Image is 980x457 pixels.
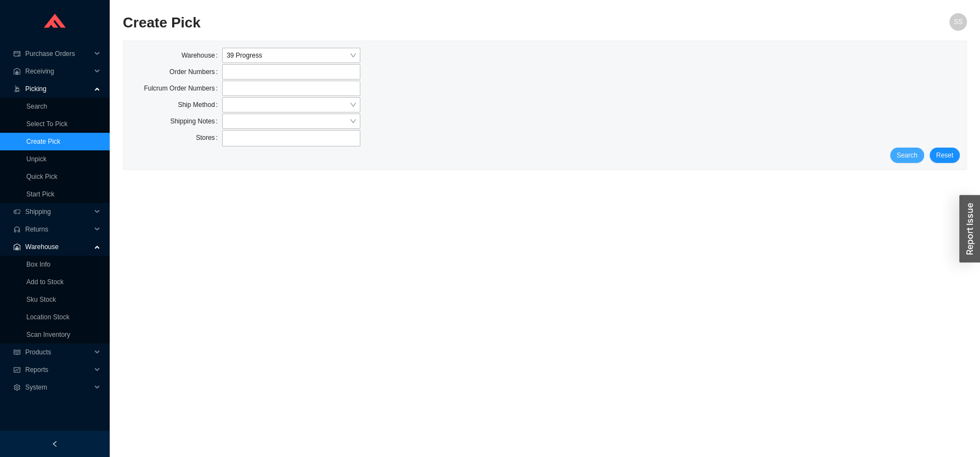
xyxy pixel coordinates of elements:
h2: Create Pick [123,13,756,32]
label: Order Numbers [169,64,222,80]
span: setting [13,384,21,391]
span: Warehouse [25,238,91,256]
span: 39 Progress [226,48,356,63]
span: Reset [936,150,953,161]
a: Sku Stock [26,296,56,303]
a: Unpick [26,155,47,163]
label: Shipping Notes [170,114,222,129]
a: Scan Inventory [26,331,70,338]
span: Receiving [25,63,91,80]
a: Location Stock [26,313,70,321]
span: Search [897,150,917,161]
span: read [13,349,21,356]
button: Reset [930,148,960,163]
label: Fulcrum Order Numbers [144,81,222,96]
span: Picking [25,80,91,98]
span: fund [13,366,21,373]
span: SS [954,13,962,31]
span: Shipping [25,203,91,221]
span: Products [25,343,91,361]
button: Search [890,148,924,163]
span: left [52,441,58,447]
span: Returns [25,221,91,238]
span: Purchase Orders [25,45,91,63]
a: Start Pick [26,190,54,198]
a: Box Info [26,261,50,268]
a: Create Pick [26,138,60,145]
label: Ship Method [178,97,222,112]
span: Reports [25,361,91,379]
a: Search [26,103,47,110]
a: Quick Pick [26,173,58,180]
span: System [25,379,91,396]
label: Warehouse [182,48,222,63]
span: credit-card [13,50,21,57]
a: Add to Stock [26,278,64,286]
label: Stores [196,130,222,145]
span: customer-service [13,226,21,233]
a: Select To Pick [26,120,67,128]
